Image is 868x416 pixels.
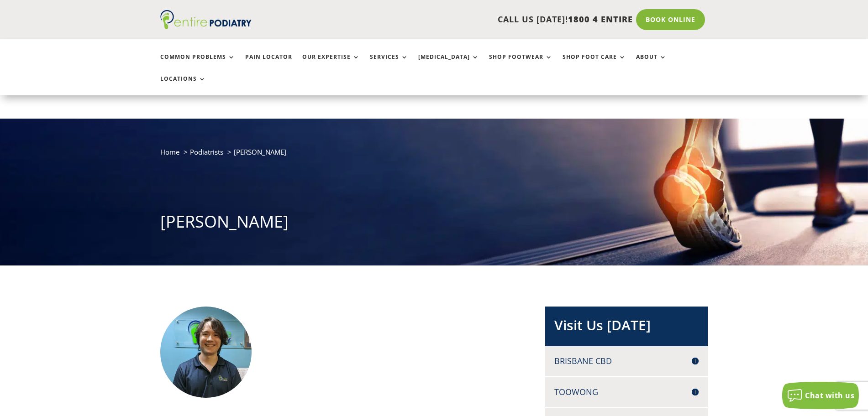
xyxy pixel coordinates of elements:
p: CALL US [DATE]! [287,14,633,26]
h2: Visit Us [DATE] [554,316,699,339]
h4: Brisbane CBD [554,355,699,367]
a: Shop Foot Care [563,54,626,73]
button: Chat with us [782,382,859,409]
a: Our Expertise [302,54,360,73]
a: Services [370,54,408,73]
a: [MEDICAL_DATA] [418,54,479,73]
h1: [PERSON_NAME] [160,210,708,238]
nav: breadcrumb [160,146,708,165]
img: logo (1) [160,10,252,29]
h4: Toowong [554,386,699,398]
a: Entire Podiatry [160,22,252,31]
a: Common Problems [160,54,235,73]
a: Shop Footwear [489,54,552,73]
a: Home [160,147,179,156]
a: About [636,54,667,73]
span: Chat with us [805,390,854,400]
a: Locations [160,76,206,95]
a: Podiatrists [190,147,223,156]
span: 1800 4 ENTIRE [568,14,633,25]
a: Pain Locator [245,54,292,73]
a: Book Online [636,9,705,30]
span: [PERSON_NAME] [234,147,286,156]
img: Nathan Tomlins Podiatrist at Entire Podiatry [160,307,252,398]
